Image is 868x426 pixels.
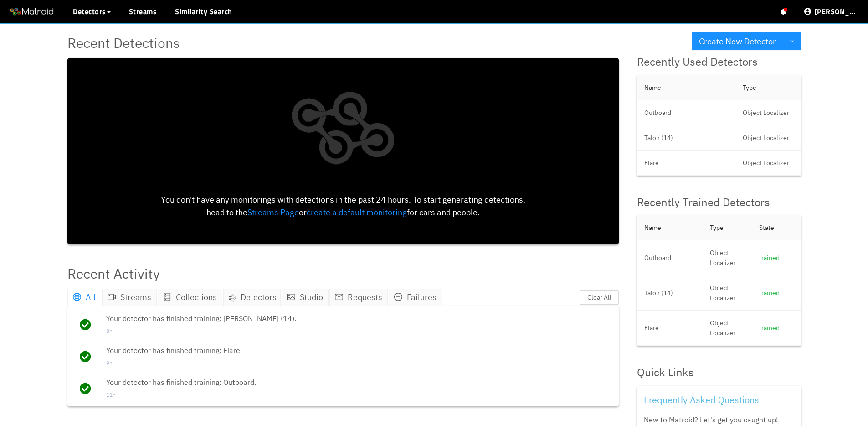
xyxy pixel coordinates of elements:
span: picture [287,293,295,301]
span: mail [335,293,343,301]
div: trained [759,288,794,298]
a: Similarity Search [175,6,232,17]
span: Your detector has finished training: Flare. [106,345,607,356]
span: down [790,39,794,44]
img: Matroid logo [9,5,55,19]
a: Streams [129,6,157,17]
td: Object Localizer [703,311,752,346]
button: down [783,32,801,50]
span: Failures [407,292,437,302]
td: Object Localizer [735,151,801,176]
td: Outboard [637,100,735,125]
span: global [73,293,81,301]
span: All [86,292,96,302]
span: 11h [106,391,607,400]
div: Recently Trained Detectors [637,194,801,211]
div: New to Matroid? Let's get you caught up! [644,414,794,426]
td: Object Localizer [735,100,801,125]
td: Flare [637,151,735,176]
span: Studio [300,292,323,302]
span: Your detector has finished training: [PERSON_NAME] (14). [106,313,607,324]
span: minus-circle [394,293,402,301]
img: logo_only_white.png [282,65,404,193]
span: Streams [120,292,151,302]
td: Object Localizer [735,125,801,151]
td: Object Localizer [703,275,752,311]
span: Detectors [241,291,277,304]
td: Talon (14) [637,275,703,311]
span: for cars and people. [407,207,480,218]
button: Create New Detector [692,32,783,50]
span: 8h [106,327,607,336]
div: trained [759,323,794,333]
th: Name [637,215,703,240]
div: Quick Links [637,364,801,381]
span: Clear All [587,292,611,302]
td: Talon (14) [637,125,735,151]
span: or [299,207,307,218]
span: Detectors [73,6,106,17]
span: video-camera [108,293,116,301]
span: Create New Detector [699,35,776,48]
th: Type [703,215,752,240]
div: trained [759,253,794,263]
span: Recent Detections [67,32,180,53]
div: Recently Used Detectors [637,53,801,71]
div: Recent Activity [67,263,160,284]
span: Your detector has finished training: Outboard. [106,377,607,388]
span: Collections [176,292,217,302]
td: Flare [637,311,703,346]
td: Object Localizer [703,240,752,275]
button: Clear All [580,290,619,305]
th: State [752,215,801,240]
th: Type [735,75,801,100]
th: Name [637,75,735,100]
div: Frequently Asked Questions [644,393,794,407]
td: Outboard [637,240,703,275]
a: create a default monitoring [307,207,407,218]
span: Requests [348,292,382,302]
span: database [163,293,171,301]
span: 9h [106,359,607,368]
span: You don't have any monitorings with detections in the past 24 hours. To start generating detectio... [161,194,525,218]
a: Streams Page [247,207,299,218]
